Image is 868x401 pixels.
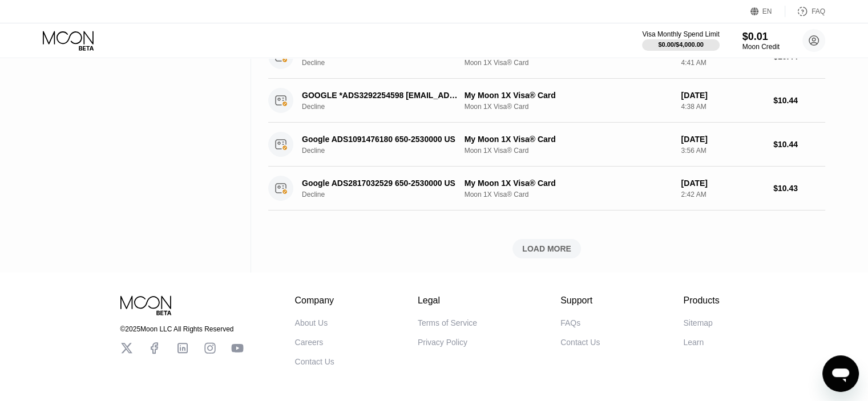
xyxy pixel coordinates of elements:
[268,79,825,123] div: GOOGLE *ADS3292254598 [EMAIL_ADDRESS]DeclineMy Moon 1X Visa® CardMoon 1X Visa® Card[DATE]4:38 AM$...
[465,91,672,100] div: My Moon 1X Visa® Card
[465,147,672,155] div: Moon 1X Visa® Card
[295,357,334,366] div: Contact Us
[658,41,704,48] div: $0.00 / $4,000.00
[418,338,467,347] div: Privacy Policy
[683,338,704,347] div: Learn
[465,59,672,67] div: Moon 1X Visa® Card
[742,31,780,51] div: $0.01Moon Credit
[773,140,825,149] div: $10.44
[560,318,580,327] div: FAQs
[295,338,324,347] div: Careers
[683,295,719,306] div: Products
[268,167,825,210] div: Google ADS2817032529 650-2530000 USDeclineMy Moon 1X Visa® CardMoon 1X Visa® Card[DATE]2:42 AM$10.43
[295,318,328,327] div: About Us
[681,135,764,144] div: [DATE]
[683,318,712,327] div: Sitemap
[302,179,458,188] div: Google ADS2817032529 650-2530000 US
[268,123,825,167] div: Google ADS1091476180 650-2530000 USDeclineMy Moon 1X Visa® CardMoon 1X Visa® Card[DATE]3:56 AM$10.44
[773,184,825,193] div: $10.43
[302,59,470,67] div: Decline
[681,91,764,100] div: [DATE]
[750,6,785,17] div: EN
[302,191,470,199] div: Decline
[268,239,825,258] div: LOAD MORE
[560,295,600,306] div: Support
[522,244,571,254] div: LOAD MORE
[742,31,780,43] div: $0.01
[418,318,477,327] div: Terms of Service
[120,325,244,333] div: © 2025 Moon LLC All Rights Reserved
[785,6,825,17] div: FAQ
[642,30,719,51] div: Visa Monthly Spend Limit$0.00/$4,000.00
[773,96,825,105] div: $10.44
[681,147,764,155] div: 3:56 AM
[302,147,470,155] div: Decline
[822,355,859,392] iframe: Button to launch messaging window
[560,338,600,347] div: Contact Us
[302,91,458,100] div: GOOGLE *ADS3292254598 [EMAIL_ADDRESS]
[742,43,780,51] div: Moon Credit
[302,103,470,111] div: Decline
[295,295,334,306] div: Company
[465,103,672,111] div: Moon 1X Visa® Card
[762,7,772,15] div: EN
[642,30,719,38] div: Visa Monthly Spend Limit
[302,135,458,144] div: Google ADS1091476180 650-2530000 US
[681,191,764,199] div: 2:42 AM
[681,103,764,111] div: 4:38 AM
[465,191,672,199] div: Moon 1X Visa® Card
[465,135,672,144] div: My Moon 1X Visa® Card
[418,295,477,306] div: Legal
[812,7,825,15] div: FAQ
[681,179,764,188] div: [DATE]
[465,179,672,188] div: My Moon 1X Visa® Card
[681,59,764,67] div: 4:41 AM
